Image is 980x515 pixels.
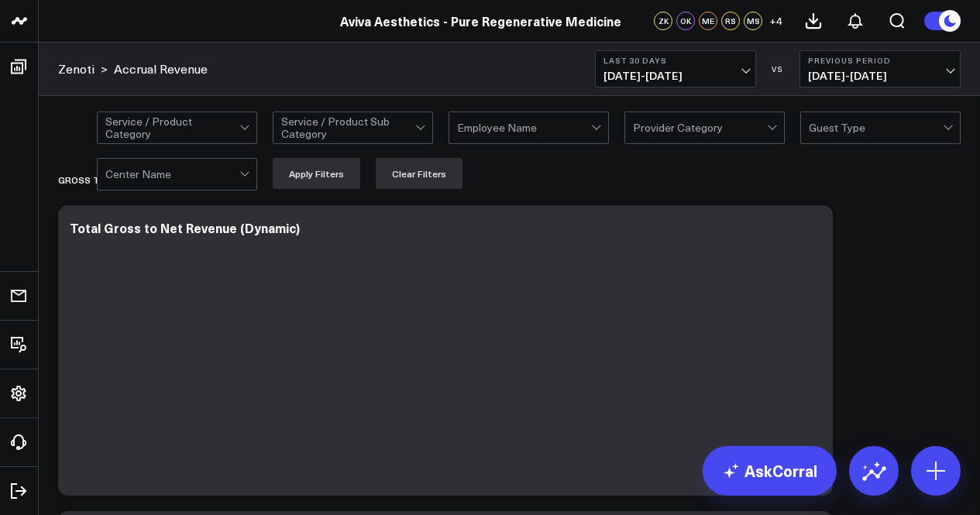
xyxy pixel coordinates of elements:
[70,219,300,236] div: Total Gross to Net Revenue (Dynamic)
[769,15,782,26] span: + 4
[114,60,208,77] a: Accrual Revenue
[808,56,952,65] b: Previous Period
[58,60,108,77] div: >
[676,12,695,30] div: OK
[703,446,837,496] a: AskCorral
[273,158,360,189] button: Apply Filters
[654,12,672,30] div: ZK
[376,158,462,189] button: Clear Filters
[799,50,961,88] button: Previous Period[DATE]-[DATE]
[603,70,748,82] span: [DATE] - [DATE]
[58,60,95,77] a: Zenoti
[699,12,717,30] div: ME
[721,12,740,30] div: RS
[808,70,952,82] span: [DATE] - [DATE]
[603,56,748,65] b: Last 30 Days
[340,12,621,29] a: Aviva Aesthetics - Pure Regenerative Medicine
[764,64,792,74] div: VS
[58,162,173,197] div: Gross to Net Revenue
[744,12,762,30] div: MS
[766,12,785,30] button: +4
[595,50,756,88] button: Last 30 Days[DATE]-[DATE]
